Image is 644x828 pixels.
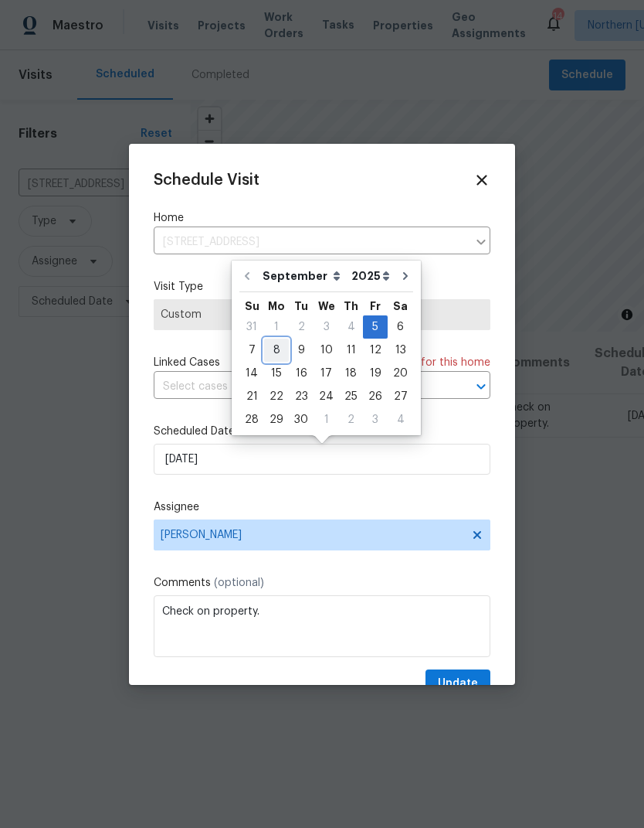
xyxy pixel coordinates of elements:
div: Sat Sep 06 2025 [388,315,413,339]
div: Tue Sep 09 2025 [289,339,314,362]
div: 20 [388,363,413,384]
div: Sat Sep 13 2025 [388,339,413,362]
div: Sun Sep 28 2025 [239,408,264,431]
select: Month [259,264,347,288]
div: 1 [264,316,289,338]
span: [PERSON_NAME] [161,529,463,541]
div: 2 [339,409,363,431]
label: Home [154,210,490,227]
div: 3 [314,316,339,338]
div: 1 [314,409,339,431]
div: Wed Sep 03 2025 [314,315,339,339]
div: 6 [388,316,413,338]
div: Thu Oct 02 2025 [339,408,363,431]
div: 10 [314,339,339,361]
div: Sun Aug 31 2025 [239,315,264,339]
div: 25 [339,386,363,407]
div: Tue Sep 02 2025 [289,315,314,339]
div: Mon Sep 08 2025 [264,339,289,362]
div: 27 [388,386,413,407]
button: Go to previous month [236,261,259,291]
div: Thu Sep 04 2025 [339,315,363,339]
abbr: Friday [370,301,381,312]
span: Linked Cases [154,355,220,371]
span: (optional) [214,578,264,588]
div: 2 [289,316,314,338]
div: 4 [388,409,413,431]
div: 4 [339,316,363,338]
abbr: Saturday [393,301,408,312]
abbr: Monday [268,301,285,312]
div: Thu Sep 11 2025 [339,339,363,362]
div: 16 [289,363,314,384]
div: 17 [314,363,339,384]
div: 23 [289,386,314,407]
div: Fri Sep 12 2025 [363,339,388,362]
div: Fri Oct 03 2025 [363,408,388,431]
span: Custom [161,307,483,322]
div: Sun Sep 14 2025 [239,362,264,385]
div: 18 [339,363,363,384]
div: Mon Sep 01 2025 [264,315,289,339]
select: Year [347,264,394,288]
div: Sat Sep 27 2025 [388,385,413,408]
span: Schedule Visit [154,169,259,192]
button: Open [470,376,492,397]
input: Enter in an address [154,230,467,254]
button: Update [425,670,490,698]
span: Close [473,172,490,189]
div: 21 [239,386,264,407]
div: 11 [339,339,363,361]
div: 15 [264,363,289,384]
label: Visit Type [154,279,490,295]
div: 3 [363,409,388,431]
div: 7 [239,339,264,361]
div: Wed Sep 10 2025 [314,339,339,362]
textarea: Check on property. [154,595,490,657]
input: Select cases [154,375,447,399]
div: 31 [239,316,264,338]
input: M/D/YYYY [154,444,490,475]
div: 9 [289,339,314,361]
div: Tue Sep 16 2025 [289,362,314,385]
div: Fri Sep 05 2025 [363,315,388,339]
div: 19 [363,363,388,384]
label: Comments [154,575,490,591]
div: Sun Sep 21 2025 [239,385,264,408]
abbr: Tuesday [294,301,308,312]
div: Mon Sep 22 2025 [264,385,289,408]
label: Assignee [154,499,490,516]
div: 24 [314,386,339,407]
label: Scheduled Date [154,424,490,440]
div: 8 [264,339,289,361]
div: 28 [239,409,264,431]
div: Tue Sep 23 2025 [289,385,314,408]
div: 22 [264,386,289,407]
div: Mon Sep 15 2025 [264,362,289,385]
div: Tue Sep 30 2025 [289,408,314,431]
span: Update [438,674,478,693]
div: Wed Oct 01 2025 [314,408,339,431]
div: 14 [239,363,264,384]
div: Fri Sep 19 2025 [363,362,388,385]
div: 13 [388,339,413,361]
div: 26 [363,386,388,407]
abbr: Wednesday [318,301,335,312]
abbr: Sunday [245,301,259,312]
div: Sun Sep 07 2025 [239,339,264,362]
div: 5 [363,316,388,338]
div: 30 [289,409,314,431]
abbr: Thursday [344,301,358,312]
div: Thu Sep 18 2025 [339,362,363,385]
div: Sat Oct 04 2025 [388,408,413,431]
button: Go to next month [394,261,417,291]
div: Fri Sep 26 2025 [363,385,388,408]
div: Mon Sep 29 2025 [264,408,289,431]
div: 29 [264,409,289,431]
div: Thu Sep 25 2025 [339,385,363,408]
div: Sat Sep 20 2025 [388,362,413,385]
div: Wed Sep 24 2025 [314,385,339,408]
div: Wed Sep 17 2025 [314,362,339,385]
div: 12 [363,339,388,361]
